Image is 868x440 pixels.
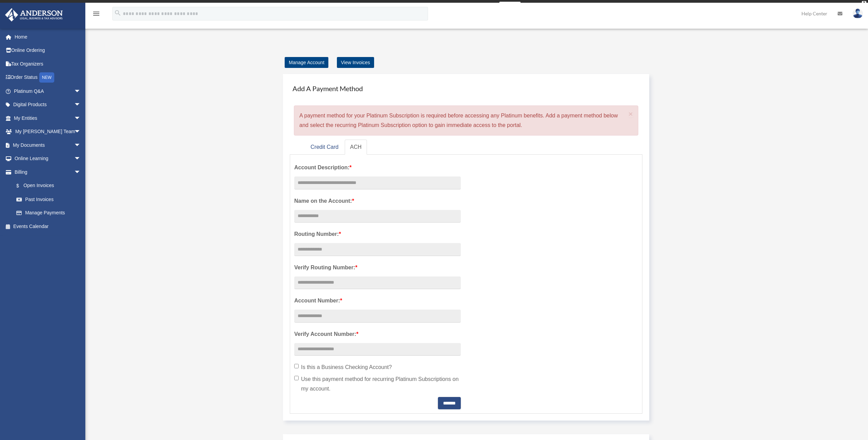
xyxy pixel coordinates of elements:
[853,9,863,18] img: User Pic
[294,229,461,239] label: Routing Number:
[10,206,88,220] a: Manage Payments
[92,10,100,18] i: menu
[294,364,299,368] input: Is this a Business Checking Account?
[5,57,91,71] a: Tax Organizers
[5,71,91,85] a: Order StatusNEW
[285,57,328,68] a: Manage Account
[10,179,91,193] a: $Open Invoices
[294,163,461,172] label: Account Description:
[5,219,91,233] a: Events Calendar
[74,165,88,179] span: arrow_drop_down
[347,2,497,10] div: Get a chance to win 6 months of Platinum for free just by filling out this
[74,111,88,125] span: arrow_drop_down
[5,152,91,166] a: Online Learningarrow_drop_down
[294,196,461,206] label: Name on the Account:
[5,165,91,179] a: Billingarrow_drop_down
[499,2,521,10] a: survey
[74,98,88,112] span: arrow_drop_down
[629,110,633,118] span: ×
[862,1,866,5] div: close
[10,193,91,206] a: Past Invoices
[74,125,88,139] span: arrow_drop_down
[5,125,91,139] a: My [PERSON_NAME] Teamarrow_drop_down
[294,363,461,372] label: Is this a Business Checking Account?
[20,182,24,190] span: $
[5,111,91,125] a: My Entitiesarrow_drop_down
[337,57,374,68] a: View Invoices
[5,98,91,112] a: Digital Productsarrow_drop_down
[294,376,299,380] input: Use this payment method for recurring Platinum Subscriptions on my account.
[5,84,91,98] a: Platinum Q&Aarrow_drop_down
[345,140,367,155] a: ACH
[39,72,54,83] div: NEW
[305,140,344,155] a: Credit Card
[5,30,91,44] a: Home
[114,9,122,17] i: search
[74,138,88,152] span: arrow_drop_down
[74,152,88,166] span: arrow_drop_down
[5,138,91,152] a: My Documentsarrow_drop_down
[294,329,461,339] label: Verify Account Number:
[294,263,461,272] label: Verify Routing Number:
[3,8,65,22] img: Anderson Advisors Platinum Portal
[629,110,633,117] button: Close
[74,84,88,98] span: arrow_drop_down
[5,44,91,57] a: Online Ordering
[290,81,642,96] h4: Add A Payment Method
[294,296,461,306] label: Account Number:
[294,105,638,136] div: A payment method for your Platinum Subscription is required before accessing any Platinum benefit...
[294,374,461,394] label: Use this payment method for recurring Platinum Subscriptions on my account.
[92,12,100,18] a: menu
